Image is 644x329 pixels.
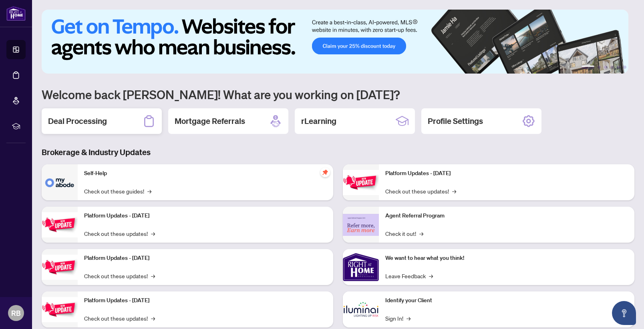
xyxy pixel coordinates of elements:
button: Open asap [612,301,636,325]
h1: Welcome back [PERSON_NAME]! What are you working on [DATE]? [42,87,634,102]
button: 3 [604,66,607,69]
img: logo [6,6,26,21]
span: RB [11,307,21,319]
img: Platform Updates - July 8, 2025 [42,297,78,322]
button: 4 [610,66,614,69]
a: Check out these updates!→ [385,187,456,195]
img: Agent Referral Program [343,214,379,236]
a: Leave Feedback→ [385,271,433,280]
img: Platform Updates - September 16, 2025 [42,212,78,237]
img: Platform Updates - July 21, 2025 [42,255,78,280]
button: 6 [623,66,626,69]
a: Check out these updates!→ [84,229,155,238]
img: Self-Help [42,164,78,200]
a: Check it out!→ [385,229,423,238]
p: Self-Help [84,169,327,178]
p: Platform Updates - [DATE] [84,211,327,220]
h2: Mortgage Referrals [175,116,245,127]
h2: Profile Settings [428,116,483,127]
button: 5 [617,66,620,69]
img: We want to hear what you think! [343,249,379,285]
h2: Deal Processing [48,116,107,127]
p: Platform Updates - [DATE] [84,254,327,263]
img: Platform Updates - June 23, 2025 [343,170,379,195]
p: Agent Referral Program [385,211,628,220]
h3: Brokerage & Industry Updates [42,147,634,158]
h2: rLearning [301,116,336,127]
span: → [151,271,155,280]
span: → [419,229,423,238]
span: → [429,271,433,280]
span: → [151,314,155,323]
span: pushpin [320,167,330,177]
a: Sign In!→ [385,314,411,323]
button: 1 [582,66,594,69]
button: 2 [598,66,601,69]
p: Platform Updates - [DATE] [84,296,327,305]
p: We want to hear what you think! [385,254,628,263]
span: → [151,229,155,238]
span: → [147,187,151,195]
span: → [407,314,411,323]
img: Slide 0 [42,10,628,74]
a: Check out these updates!→ [84,314,155,323]
a: Check out these guides!→ [84,187,151,195]
a: Check out these updates!→ [84,271,155,280]
span: → [452,187,456,195]
p: Platform Updates - [DATE] [385,169,628,178]
img: Identify your Client [343,291,379,327]
p: Identify your Client [385,296,628,305]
